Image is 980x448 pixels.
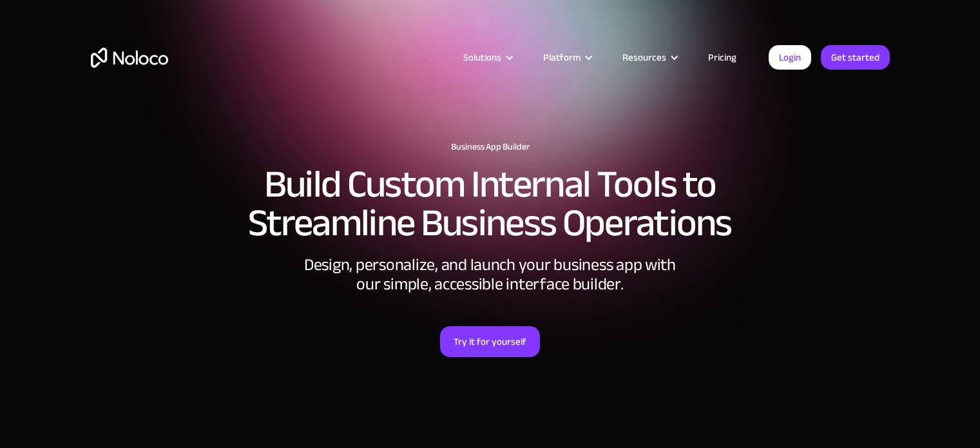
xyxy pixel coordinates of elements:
a: home [91,48,168,68]
div: Platform [527,49,606,66]
h2: Build Custom Internal Tools to Streamline Business Operations [91,165,890,242]
a: Get started [821,45,890,70]
div: Platform [543,49,581,66]
div: Solutions [447,49,527,66]
div: Resources [622,49,666,66]
h1: Business App Builder [91,142,890,152]
a: Pricing [692,49,753,66]
a: Try it for yourself [440,326,540,357]
div: Design, personalize, and launch your business app with our simple, accessible interface builder. [297,255,684,294]
div: Resources [606,49,692,66]
a: Login [769,45,811,70]
div: Solutions [463,49,501,66]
